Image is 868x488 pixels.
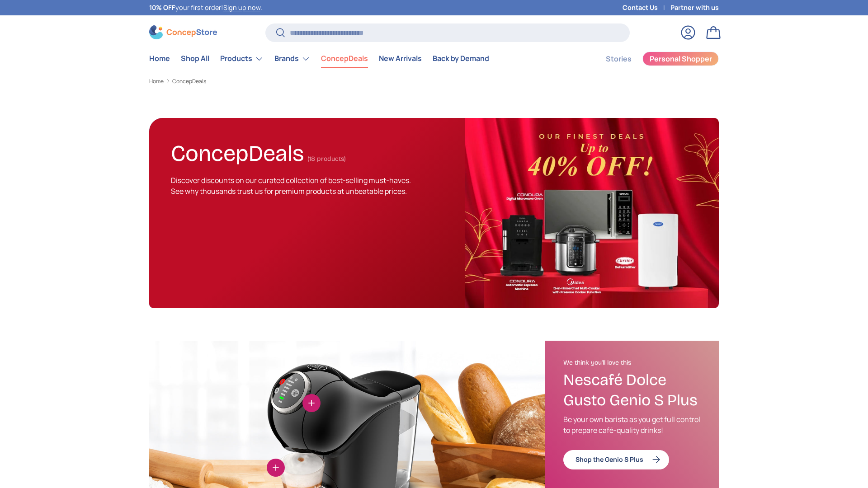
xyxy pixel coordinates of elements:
a: ConcepDeals [172,79,206,84]
a: Back by Demand [433,50,489,67]
a: Brands [274,50,310,68]
img: ConcepStore [149,25,217,39]
nav: Secondary [584,50,719,68]
a: New Arrivals [379,50,422,67]
h3: Nescafé Dolce Gusto Genio S Plus [563,370,701,411]
summary: Products [215,50,269,68]
a: Partner with us [670,3,719,13]
a: Sign up now [223,3,260,12]
h1: ConcepDeals [171,136,304,167]
h2: We think you'll love this [563,359,701,367]
a: Shop All [181,50,209,67]
a: Products [220,50,264,68]
a: Home [149,79,164,84]
a: Stories [606,50,632,68]
a: ConcepDeals [321,50,368,67]
nav: Primary [149,50,489,68]
img: ConcepDeals [465,118,719,308]
nav: Breadcrumbs [149,77,719,85]
p: Be your own barista as you get full control to prepare café-quality drinks! [563,414,701,436]
a: Contact Us [623,3,670,13]
a: Personal Shopper [642,52,719,66]
span: Personal Shopper [650,55,712,62]
span: Discover discounts on our curated collection of best-selling must-haves. See why thousands trust ... [171,175,411,196]
strong: 10% OFF [149,3,175,12]
p: your first order! . [149,3,262,13]
a: Shop the Genio S Plus [563,450,669,469]
span: (18 products) [307,155,346,163]
summary: Brands [269,50,316,68]
a: Home [149,50,170,67]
